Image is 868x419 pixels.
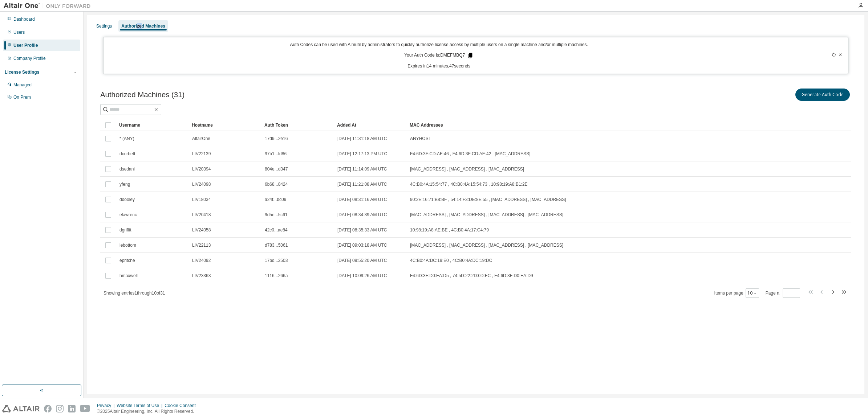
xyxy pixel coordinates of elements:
span: Showing entries 1 through 10 of 31 [104,291,165,296]
span: yfeng [119,181,130,187]
span: LIV20394 [192,166,211,172]
img: Altair One [4,2,94,9]
div: MAC Addresses [410,119,775,131]
span: [DATE] 08:35:33 AM UTC [337,227,387,233]
span: * (ANY) [119,136,134,141]
div: Managed [13,82,32,88]
span: LIV22113 [192,242,211,248]
span: [DATE] 11:31:18 AM UTC [337,136,387,141]
span: [MAC_ADDRESS] , [MAC_ADDRESS] , [MAC_ADDRESS] , [MAC_ADDRESS] [410,242,563,248]
span: ddooley [119,197,135,202]
div: Company Profile [13,56,46,61]
span: 6b68...8424 [265,181,288,187]
span: LIV23363 [192,273,211,279]
span: a24f...bc09 [265,197,286,202]
span: F4:6D:3F:CD:AE:46 , F4:6D:3F:CD:AE:42 , [MAC_ADDRESS] [410,151,530,157]
div: Hostname [192,119,259,131]
span: 90:2E:16:71:B8:BF , 54:14:F3:DE:8E:55 , [MAC_ADDRESS] , [MAC_ADDRESS] [410,197,566,202]
span: LIV20418 [192,212,211,218]
div: License Settings [5,69,39,75]
span: dgriffit [119,227,131,233]
span: LIV24092 [192,258,211,263]
button: 10 [747,290,757,296]
div: Authorized Machines [121,23,165,29]
div: Privacy [97,403,117,408]
span: [DATE] 10:09:26 AM UTC [337,273,387,279]
span: 4C:B0:4A:15:54:77 , 4C:B0:4A:15:54:73 , 10:98:19:A8:B1:2E [410,181,528,187]
span: LIV18034 [192,197,211,202]
div: Cookie Consent [165,403,200,408]
span: LIV24098 [192,181,211,187]
span: hmaxwell [119,273,138,279]
span: d783...5061 [265,242,288,248]
span: [MAC_ADDRESS] , [MAC_ADDRESS] , [MAC_ADDRESS] [410,166,524,172]
span: [DATE] 08:34:39 AM UTC [337,212,387,218]
span: lebottom [119,242,136,248]
span: AltairOne [192,136,210,141]
span: Items per page [714,288,759,298]
img: facebook.svg [44,405,52,412]
p: Your Auth Code is: DMEFMBQ7 [404,52,474,59]
p: Expires in 14 minutes, 47 seconds [108,63,770,69]
span: LIV24058 [192,227,211,233]
span: ANYHOST [410,136,431,141]
div: Added At [337,119,404,131]
span: epritche [119,258,135,263]
div: On Prem [13,94,31,100]
p: © 2025 Altair Engineering, Inc. All Rights Reserved. [97,408,200,415]
div: Username [119,119,186,131]
span: [MAC_ADDRESS] , [MAC_ADDRESS] , [MAC_ADDRESS] , [MAC_ADDRESS] [410,212,563,218]
span: [DATE] 11:14:09 AM UTC [337,166,387,172]
span: [DATE] 08:31:16 AM UTC [337,197,387,202]
div: Users [13,29,25,35]
img: instagram.svg [56,405,64,412]
span: LIV22139 [192,151,211,157]
span: [DATE] 11:21:08 AM UTC [337,181,387,187]
span: 17bd...2503 [265,258,288,263]
span: [DATE] 09:55:20 AM UTC [337,258,387,263]
span: F4:6D:3F:D0:EA:D5 , 74:5D:22:2D:0D:FC , F4:6D:3F:D0:EA:D9 [410,273,533,279]
span: 9d5e...5c61 [265,212,288,218]
span: 4C:B0:4A:DC:19:E0 , 4C:B0:4A:DC:19:DC [410,258,492,263]
span: 804e...d347 [265,166,288,172]
div: Dashboard [13,16,35,22]
img: altair_logo.svg [2,405,40,412]
p: Auth Codes can be used with Almutil by administrators to quickly authorize license access by mult... [108,42,770,48]
span: [DATE] 12:17:13 PM UTC [337,151,387,157]
span: dcorbett [119,151,135,157]
span: Authorized Machines (31) [100,91,184,99]
span: 97b1...fd86 [265,151,287,157]
span: elawrenc [119,212,137,218]
span: 1116...266a [265,273,288,279]
span: 17d9...2e16 [265,136,288,141]
span: dsedani [119,166,135,172]
button: Generate Auth Code [795,89,850,101]
div: Website Terms of Use [117,403,165,408]
img: youtube.svg [80,405,90,412]
img: linkedin.svg [68,405,76,412]
span: [DATE] 09:03:18 AM UTC [337,242,387,248]
div: User Profile [13,42,38,48]
div: Settings [96,23,112,29]
div: Auth Token [264,119,331,131]
span: 42c0...ae84 [265,227,288,233]
span: 10:98:19:A8:AE:BE , 4C:B0:4A:17:C4:79 [410,227,489,233]
span: Page n. [766,288,800,298]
